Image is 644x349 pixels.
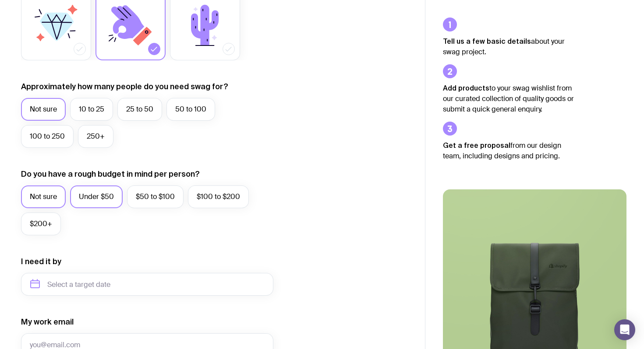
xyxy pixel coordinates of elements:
[443,84,489,92] strong: Add products
[21,125,74,148] label: 100 to 250
[21,169,200,179] label: Do you have a rough budget in mind per person?
[21,256,61,267] label: I need it by
[614,319,635,340] div: Open Intercom Messenger
[117,98,162,121] label: 25 to 50
[127,185,184,208] label: $50 to $100
[443,37,531,45] strong: Tell us a few basic details
[70,185,123,208] label: Under $50
[21,185,66,208] label: Not sure
[21,213,61,235] label: $200+
[166,98,215,121] label: 50 to 100
[443,83,574,115] p: to your swag wishlist from our curated collection of quality goods or submit a quick general enqu...
[443,141,510,149] strong: Get a free proposal
[188,185,249,208] label: $100 to $200
[443,36,574,57] p: about your swag project.
[70,98,113,121] label: 10 to 25
[21,98,66,121] label: Not sure
[21,81,228,92] label: Approximately how many people do you need swag for?
[21,317,74,327] label: My work email
[78,125,113,148] label: 250+
[21,273,273,296] input: Select a target date
[443,140,574,161] p: from our design team, including designs and pricing.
